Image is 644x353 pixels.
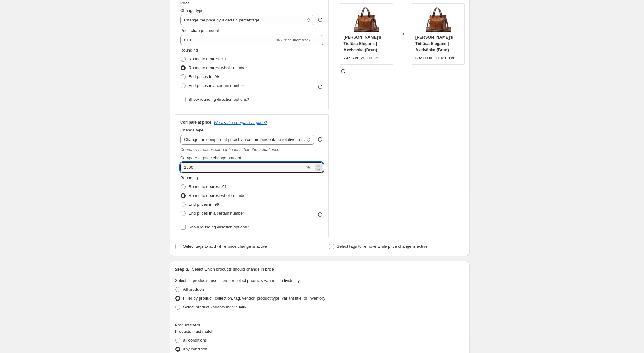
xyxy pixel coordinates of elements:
[188,97,249,102] span: Show rounding direction options?
[415,55,432,61] div: 682.00 kr
[188,211,244,216] span: End prices in a certain number
[214,120,267,125] button: What's the compare at price?
[183,287,205,292] span: All products
[180,128,204,132] span: Change type
[188,65,247,70] span: Round to nearest whole number
[188,225,249,229] span: Show rounding direction options?
[180,147,281,152] i: Compare at prices cannot be less than the actual price.
[183,244,267,249] span: Select tags to add while price change is active
[276,38,310,42] span: % (Price increase)
[337,244,428,249] span: Select tags to remove while price change is active
[180,28,219,33] span: Price change amount
[183,296,325,301] span: Filter by product, collection, tag, vendor, product type, variant title, or inventory
[180,162,305,173] input: 20
[180,1,189,6] h3: Price
[343,55,358,61] div: 74.95 kr
[188,202,219,207] span: End prices in .99
[435,55,454,61] strike: 1102.00 kr
[426,7,451,32] img: 1_1_d52a6f66-78d2-4494-9ae1-709f8a4c96be_80x.png
[317,136,323,143] div: help
[188,193,247,198] span: Round to nearest whole number
[188,74,219,79] span: End prices in .99
[180,175,198,180] span: Rounding
[354,7,379,32] img: 1_1_d52a6f66-78d2-4494-9ae1-709f8a4c96be_80x.png
[343,35,381,52] span: [PERSON_NAME]’s Tidlösa Elegans | Axelväska (Brun)
[192,266,274,272] p: Select which products should change in price
[183,305,246,309] span: Select product variants individually
[183,338,207,343] span: all conditions
[175,329,215,334] span: Products must match:
[415,35,453,52] span: [PERSON_NAME]’s Tidlösa Elegans | Axelväska (Brun)
[180,35,275,45] input: -15
[361,55,378,61] strike: 259.00 kr
[180,120,211,125] h3: Compare at price
[306,165,310,170] span: %
[188,83,244,88] span: End prices in a certain number
[183,347,207,351] span: any condition
[188,57,227,61] span: Round to nearest .01
[188,184,227,189] span: Round to nearest .01
[180,8,204,13] span: Change type
[180,48,198,52] span: Rounding
[175,322,465,328] div: Product filters
[317,17,323,23] div: help
[175,266,189,272] h2: Step 3.
[180,155,241,160] span: Compare at price change amount
[175,278,300,283] span: Select all products, use filters, or select products variants individually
